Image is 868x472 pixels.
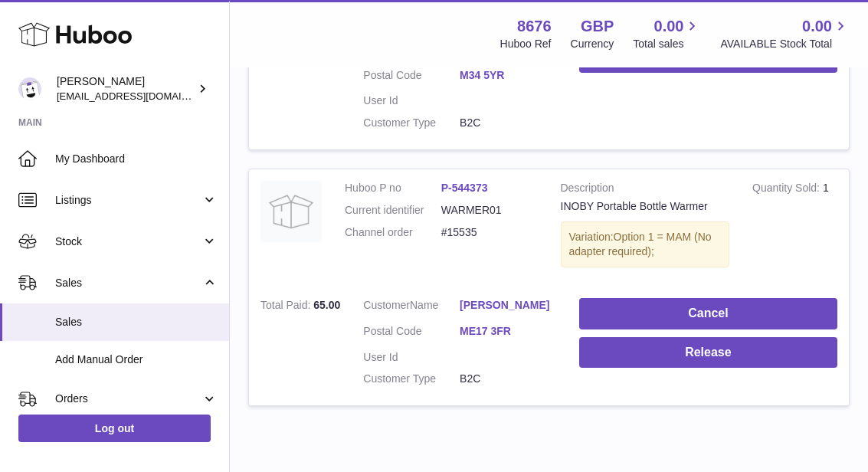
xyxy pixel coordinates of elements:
[363,350,460,365] dt: User Id
[460,68,556,83] a: M34 5YR
[18,77,41,100] img: hello@inoby.co.uk
[517,16,552,37] strong: 8676
[561,221,730,267] div: Variation:
[345,203,441,218] dt: Current identifier
[57,90,225,102] span: [EMAIL_ADDRESS][DOMAIN_NAME]
[363,93,460,108] dt: User Id
[363,116,460,130] dt: Customer Type
[363,298,460,316] dt: Name
[561,181,730,199] strong: Description
[752,182,823,198] strong: Quantity Sold
[57,74,195,103] div: [PERSON_NAME]
[460,324,556,339] a: ME17 3FR
[260,299,313,315] strong: Total Paid
[441,225,538,240] dd: #15535
[579,298,837,329] button: Cancel
[720,37,850,51] span: AVAILABLE Stock Total
[441,203,538,218] dd: WARMER01
[441,182,488,194] a: P-544373
[633,37,701,51] span: Total sales
[55,193,201,208] span: Listings
[363,299,410,311] span: Customer
[18,415,211,442] a: Log out
[571,37,614,51] div: Currency
[363,324,460,343] dt: Postal Code
[363,68,460,87] dt: Postal Code
[55,234,201,249] span: Stock
[363,372,460,386] dt: Customer Type
[345,181,441,195] dt: Huboo P no
[720,16,850,51] a: 0.00 AVAILABLE Stock Total
[579,337,837,369] button: Release
[260,181,322,242] img: no-photo.jpg
[654,16,684,37] span: 0.00
[569,231,712,257] span: Option 1 = MAM (No adapter required);
[55,352,218,367] span: Add Manual Order
[802,16,832,37] span: 0.00
[500,37,552,51] div: Huboo Ref
[345,225,441,240] dt: Channel order
[741,169,849,287] td: 1
[460,116,556,130] dd: B2C
[55,152,218,166] span: My Dashboard
[561,199,730,214] div: INOBY Portable Bottle Warmer
[55,392,201,406] span: Orders
[460,298,556,313] a: [PERSON_NAME]
[460,372,556,386] dd: B2C
[55,315,218,329] span: Sales
[55,276,201,290] span: Sales
[313,299,340,311] span: 65.00
[581,16,614,37] strong: GBP
[633,16,701,51] a: 0.00 Total sales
